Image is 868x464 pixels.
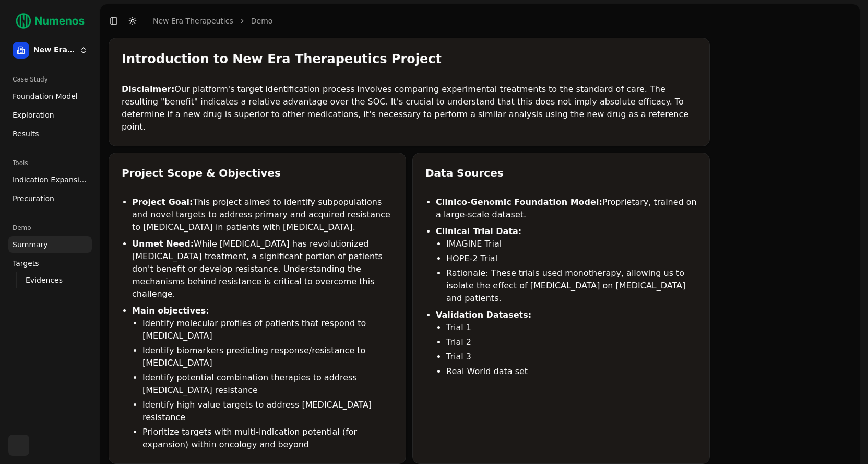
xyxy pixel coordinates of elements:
span: Summary [13,239,48,250]
strong: Disclaimer: [122,84,174,94]
nav: breadcrumb [153,16,272,26]
li: Trial 3 [446,351,697,363]
span: Targets [13,258,39,269]
li: Identify potential combination therapies to address [MEDICAL_DATA] resistance [142,372,393,397]
div: Project Scope & Objectives [122,166,393,180]
span: Results [13,129,39,139]
span: Foundation Model [13,91,78,101]
a: New Era Therapeutics [153,16,233,26]
p: Our platform's target identification process involves comparing experimental treatments to the st... [122,83,697,133]
li: While [MEDICAL_DATA] has revolutionized [MEDICAL_DATA] treatment, a significant portion of patien... [132,238,393,300]
span: Evidences [26,275,63,285]
strong: Project Goal: [132,197,193,207]
li: IMAGINE Trial [446,238,697,250]
a: Precuration [8,190,92,207]
li: Identify high value targets to address [MEDICAL_DATA] resistance [142,399,393,424]
div: Tools [8,155,92,171]
li: This project aimed to identify subpopulations and novel targets to address primary and acquired r... [132,196,393,234]
span: Indication Expansion [13,175,88,185]
a: Foundation Model [8,88,92,105]
li: Trial 2 [446,336,697,349]
a: Results [8,125,92,142]
img: Numenos [8,8,92,33]
a: Evidences [21,273,79,287]
button: New Era Therapeutics [8,38,92,63]
li: Prioritize targets with multi-indication potential (for expansion) within oncology and beyond [142,426,393,451]
div: Introduction to New Era Therapeutics Project [122,51,697,67]
a: Targets [8,255,92,272]
strong: Main objectives: [132,306,209,316]
a: Summary [8,236,92,253]
li: HOPE-2 Trial [446,252,697,265]
strong: Unmet Need: [132,239,194,249]
a: Indication Expansion [8,171,92,188]
a: Exploration [8,107,92,123]
span: Exploration [13,110,54,120]
strong: Clinical Trial Data: [436,226,521,236]
span: Precuration [13,193,54,204]
span: New Era Therapeutics [33,45,75,55]
div: Case Study [8,71,92,88]
div: Demo [8,219,92,236]
strong: Clinico-Genomic Foundation Model: [436,197,602,207]
li: Real World data set [446,365,697,378]
li: Trial 1 [446,321,697,334]
a: Demo [251,16,273,26]
li: Identify molecular profiles of patients that respond to [MEDICAL_DATA] [142,317,393,342]
li: Proprietary, trained on a large-scale dataset. [436,196,697,221]
div: Data Sources [425,166,697,180]
li: Rationale: These trials used monotherapy, allowing us to isolate the effect of [MEDICAL_DATA] on ... [446,267,697,305]
li: Identify biomarkers predicting response/resistance to [MEDICAL_DATA] [142,344,393,369]
strong: Validation Datasets: [436,310,531,320]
